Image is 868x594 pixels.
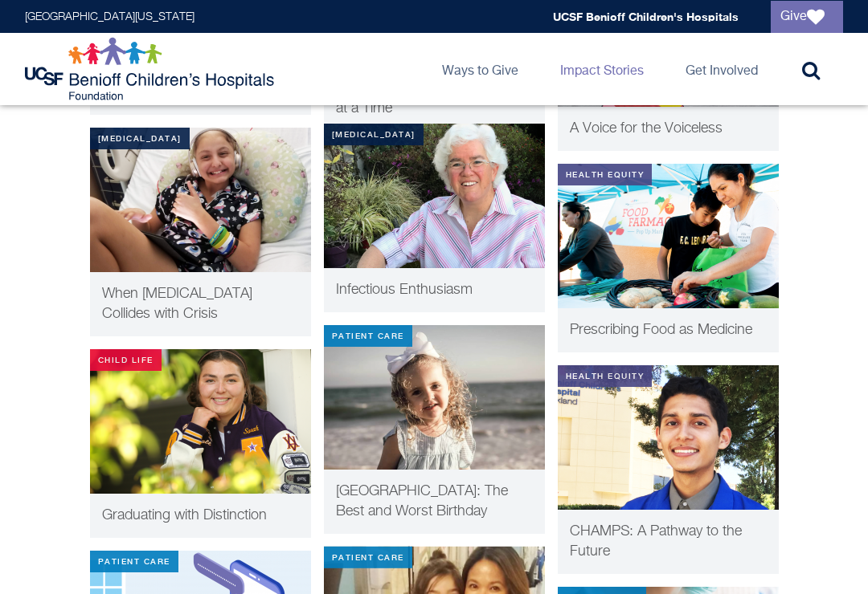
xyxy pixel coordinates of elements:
[553,10,739,23] a: UCSF Benioff Children's Hospitals
[90,128,190,150] div: [MEDICAL_DATA]
[324,326,545,470] img: brooklyn-thumb.png
[90,128,311,273] img: Krystie in her patient room
[25,11,194,22] a: [GEOGRAPHIC_DATA][US_STATE]
[336,283,473,298] span: Infectious Enthusiasm
[558,165,779,353] a: Health Equity Food Farmacies in action Prescribing Food as Medicine
[324,326,412,348] div: Patient Care
[102,287,252,322] span: When [MEDICAL_DATA] Collides with Crisis
[547,33,657,105] a: Impact Stories
[336,485,508,519] span: [GEOGRAPHIC_DATA]: The Best and Worst Birthday
[324,547,412,569] div: Patient Care
[558,366,779,511] img: CHAMPS program UCSF Benioff Children's Hospitals
[90,551,178,573] div: Patient Care
[771,1,843,33] a: Give
[570,525,742,559] span: CHAMPS: A Pathway to the Future
[336,82,519,116] span: [PERSON_NAME]: One Dollar at a Time
[558,366,653,388] div: Health Equity
[90,350,162,372] div: Child Life
[558,165,653,186] div: Health Equity
[324,326,545,535] a: Patient Care [GEOGRAPHIC_DATA]: The Best and Worst Birthday
[673,33,771,105] a: Get Involved
[429,33,531,105] a: Ways to Give
[324,124,424,146] div: [MEDICAL_DATA]
[570,323,752,338] span: Prescribing Food as Medicine
[558,165,779,309] img: Food Farmacies in action
[90,350,311,494] img: Graduating with Distinction
[90,128,311,337] a: [MEDICAL_DATA] Krystie in her patient room When [MEDICAL_DATA] Collides with Crisis
[324,124,545,269] img: Ann Petru: Infectious Enthusiasm
[25,37,278,101] img: Logo for UCSF Benioff Children's Hospitals Foundation
[90,350,311,539] a: Child Life Graduating with Distinction Graduating with Distinction
[102,509,267,523] span: Graduating with Distinction
[558,366,779,575] a: Health Equity CHAMPS program UCSF Benioff Children's Hospitals CHAMPS: A Pathway to the Future
[324,124,545,313] a: [MEDICAL_DATA] Ann Petru: Infectious Enthusiasm Infectious Enthusiasm
[570,122,723,136] span: A Voice for the Voiceless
